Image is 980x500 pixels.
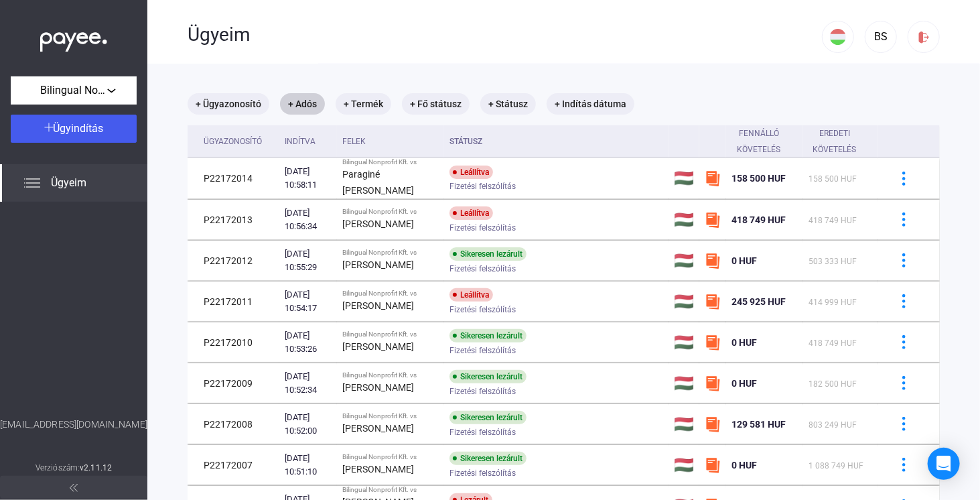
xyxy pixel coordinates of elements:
[342,218,414,229] strong: [PERSON_NAME]
[342,341,414,352] strong: [PERSON_NAME]
[669,322,699,363] td: 🇭🇺
[809,125,873,158] div: Eredeti követelés
[402,93,470,115] mat-chip: + Fő státusz
[731,255,757,266] span: 0 HUF
[188,200,279,240] td: P22172013
[188,363,279,403] td: P22172009
[188,404,279,444] td: P22172008
[865,21,897,53] button: BS
[449,261,516,277] span: Fizetési felszólítás
[336,93,391,115] mat-chip: + Termék
[897,212,911,227] img: more-blue
[54,122,104,135] span: Ügyindítás
[342,300,414,311] strong: [PERSON_NAME]
[449,411,527,424] div: Sikeresen lezárult
[669,363,699,403] td: 🇭🇺
[449,178,516,194] span: Fizetési felszólítás
[669,445,699,485] td: 🇭🇺
[705,253,721,269] img: szamlazzhu-mini
[342,423,414,434] strong: [PERSON_NAME]
[70,484,78,492] img: arrow-double-left-grey.svg
[188,445,279,485] td: P22172007
[342,412,439,420] div: Bilingual Nonprofit Kft. vs
[342,133,366,149] div: Felek
[280,93,325,115] mat-chip: + Adós
[444,125,669,158] th: Státusz
[669,282,699,322] td: 🇭🇺
[897,172,911,186] img: more-blue
[342,249,439,257] div: Bilingual Nonprofit Kft. vs
[669,404,699,444] td: 🇭🇺
[449,288,493,302] div: Leállítva
[890,410,918,438] button: more-blue
[342,330,439,338] div: Bilingual Nonprofit Kft. vs
[188,158,279,199] td: P22172014
[809,125,861,158] div: Eredeti követelés
[40,82,107,99] span: Bilingual Nonprofit Kft.
[188,322,279,363] td: P22172010
[809,298,857,307] span: 414 999 HUF
[342,169,414,196] strong: Paraginé [PERSON_NAME]
[890,247,918,275] button: more-blue
[731,125,786,158] div: Fennálló követelés
[11,115,137,143] button: Ügyindítás
[869,29,892,45] div: BS
[24,175,40,191] img: list.svg
[705,212,721,228] img: szamlazzhu-mini
[809,257,857,266] span: 503 333 HUF
[890,164,918,192] button: more-blue
[285,165,332,192] div: [DATE] 10:58:11
[731,173,786,184] span: 158 500 HUF
[830,29,846,45] img: HU
[809,379,857,389] span: 182 500 HUF
[342,133,439,149] div: Felek
[890,206,918,234] button: more-blue
[897,335,911,349] img: more-blue
[897,417,911,431] img: more-blue
[449,342,516,359] span: Fizetési felszólítás
[342,453,439,461] div: Bilingual Nonprofit Kft. vs
[809,420,857,430] span: 803 249 HUF
[731,125,798,158] div: Fennálló követelés
[669,241,699,281] td: 🇭🇺
[809,461,863,471] span: 1 088 749 HUF
[731,296,786,307] span: 245 925 HUF
[188,23,822,46] div: Ügyeim
[480,93,536,115] mat-chip: + Státusz
[890,288,918,316] button: more-blue
[908,21,940,53] button: logout-red
[449,370,527,383] div: Sikeresen lezárult
[342,290,439,298] div: Bilingual Nonprofit Kft. vs
[731,460,757,471] span: 0 HUF
[449,302,516,318] span: Fizetési felszólítás
[731,419,786,430] span: 129 581 HUF
[40,25,107,52] img: white-payee-white-dot.svg
[44,123,54,132] img: plus-white.svg
[822,21,854,53] button: HU
[809,174,857,184] span: 158 500 HUF
[449,206,493,220] div: Leállítva
[449,452,527,465] div: Sikeresen lezárult
[449,383,516,399] span: Fizetési felszólítás
[285,206,332,233] div: [DATE] 10:56:34
[285,133,332,149] div: Indítva
[705,294,721,310] img: szamlazzhu-mini
[285,411,332,438] div: [DATE] 10:52:00
[188,241,279,281] td: P22172012
[928,448,960,480] div: Open Intercom Messenger
[890,451,918,479] button: more-blue
[809,338,857,348] span: 418 749 HUF
[285,452,332,479] div: [DATE] 10:51:10
[449,220,516,236] span: Fizetési felszólítás
[342,208,439,216] div: Bilingual Nonprofit Kft. vs
[342,158,439,166] div: Bilingual Nonprofit Kft. vs
[917,30,931,44] img: logout-red
[547,93,634,115] mat-chip: + Indítás dátuma
[449,166,493,179] div: Leállítva
[897,294,911,308] img: more-blue
[809,216,857,225] span: 418 749 HUF
[449,465,516,481] span: Fizetési felszólítás
[731,214,786,225] span: 418 749 HUF
[669,158,699,199] td: 🇭🇺
[890,328,918,357] button: more-blue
